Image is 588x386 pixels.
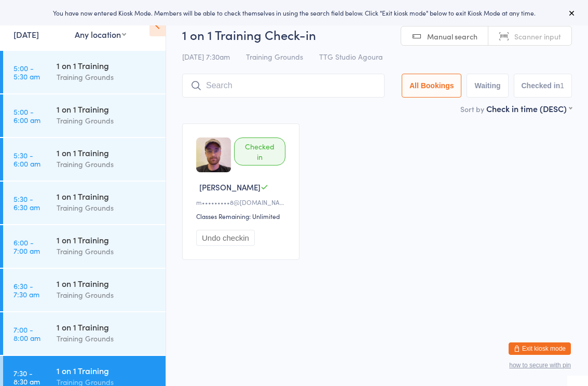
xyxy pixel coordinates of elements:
[13,369,40,385] time: 7:30 - 8:30 am
[196,198,289,206] div: m•••••••••8@[DOMAIN_NAME]
[3,225,166,268] a: 6:00 -7:00 am1 on 1 TrainingTraining Grounds
[234,137,285,166] div: Checked in
[57,71,157,83] div: Training Grounds
[3,51,166,93] a: 5:00 -5:30 am1 on 1 TrainingTraining Grounds
[560,81,564,90] div: 1
[57,158,157,170] div: Training Grounds
[57,115,157,127] div: Training Grounds
[3,138,166,181] a: 5:30 -6:00 am1 on 1 TrainingTraining Grounds
[3,269,166,311] a: 6:30 -7:30 am1 on 1 TrainingTraining Grounds
[57,234,157,245] div: 1 on 1 Training
[13,107,40,124] time: 5:00 - 6:00 am
[196,137,231,172] img: image1720652513.png
[57,60,157,71] div: 1 on 1 Training
[57,103,157,115] div: 1 on 1 Training
[13,325,40,342] time: 7:00 - 8:00 am
[57,202,157,214] div: Training Grounds
[427,31,477,42] span: Manual search
[196,230,255,246] button: Undo checkin
[57,147,157,158] div: 1 on 1 Training
[182,74,385,98] input: Search
[486,103,572,114] div: Check in time (DESC)
[3,94,166,137] a: 5:00 -6:00 am1 on 1 TrainingTraining Grounds
[460,104,484,114] label: Sort by
[199,182,261,192] span: [PERSON_NAME]
[467,74,508,98] button: Waiting
[13,151,40,168] time: 5:30 - 6:00 am
[13,29,39,40] a: [DATE]
[13,238,40,255] time: 6:00 - 7:00 am
[13,195,40,211] time: 5:30 - 6:30 am
[57,190,157,202] div: 1 on 1 Training
[509,362,571,369] button: how to secure with pin
[17,8,571,17] div: You have now entered Kiosk Mode. Members will be able to check themselves in using the search fie...
[246,51,303,62] span: Training Grounds
[319,51,382,62] span: TTG Studio Agoura
[57,321,157,333] div: 1 on 1 Training
[509,342,571,355] button: Exit kiosk mode
[57,333,157,344] div: Training Grounds
[13,64,40,80] time: 5:00 - 5:30 am
[57,365,157,376] div: 1 on 1 Training
[514,31,561,42] span: Scanner input
[196,212,289,220] div: Classes Remaining: Unlimited
[57,245,157,257] div: Training Grounds
[182,51,230,62] span: [DATE] 7:30am
[3,312,166,355] a: 7:00 -8:00 am1 on 1 TrainingTraining Grounds
[57,289,157,301] div: Training Grounds
[75,29,126,40] div: Any location
[402,74,462,98] button: All Bookings
[57,278,157,289] div: 1 on 1 Training
[182,26,572,43] h2: 1 on 1 Training Check-in
[514,74,572,98] button: Checked in1
[13,282,39,298] time: 6:30 - 7:30 am
[3,182,166,224] a: 5:30 -6:30 am1 on 1 TrainingTraining Grounds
